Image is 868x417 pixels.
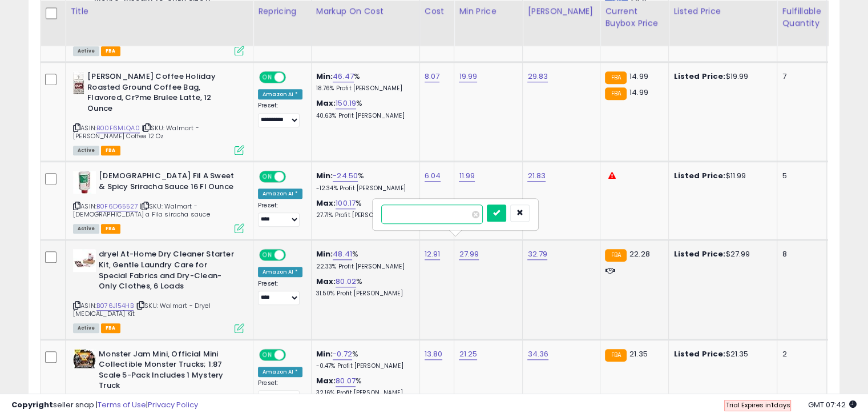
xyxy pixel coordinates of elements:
div: Preset: [258,280,302,306]
b: Min: [316,248,333,259]
a: -24.50 [333,170,358,182]
span: All listings currently available for purchase on Amazon [73,224,99,234]
img: 51-mUD97k8L._SL40_.jpg [73,349,96,368]
span: OFF [284,172,302,182]
div: 8 [782,249,817,259]
small: FBA [605,249,626,262]
a: 11.99 [459,170,475,182]
div: % [316,249,411,270]
div: $11.99 [673,171,768,181]
small: FBA [605,349,626,362]
b: [PERSON_NAME] Coffee Holiday Roasted Ground Coffee Bag, Flavored, Cr?me Brulee Latte, 12 Ounce [87,71,226,117]
th: The percentage added to the cost of goods (COGS) that forms the calculator for Min & Max prices. [311,1,419,46]
b: Listed Price: [673,170,725,181]
div: % [316,198,411,219]
a: 32.79 [527,248,547,260]
small: FBA [605,71,626,84]
span: ON [260,350,274,359]
div: ASIN: [73,249,244,331]
span: FBA [101,146,120,155]
p: 31.50% Profit [PERSON_NAME] [316,290,411,298]
div: % [316,98,411,119]
div: Amazon AI * [258,367,302,377]
b: Monster Jam Mini, Official Mini Collectible Monster Trucks; 1:87 Scale 5-Pack Includes 1 Mystery ... [99,349,237,394]
b: Max: [316,375,336,386]
div: 2 [782,349,817,359]
a: -0.72 [333,348,352,360]
div: Fulfillable Quantity [782,5,821,29]
span: ON [260,250,274,260]
b: Listed Price: [673,71,725,82]
small: FBA [605,87,626,100]
div: % [316,171,411,192]
a: 8.07 [425,71,440,82]
div: seller snap | | [11,400,198,411]
b: Min: [316,170,333,181]
div: Amazon AI * [258,189,302,199]
div: 7 [782,71,817,82]
span: | SKU: Walmart - [DEMOGRAPHIC_DATA] a Fila siracha sauce [73,202,210,219]
strong: Copyright [11,399,53,410]
span: | SKU: Walmart - [PERSON_NAME] Coffee 12 Oz [73,123,199,141]
span: 21.35 [629,348,648,359]
div: % [316,349,411,370]
span: ON [260,73,274,82]
span: ON [260,172,274,182]
div: $21.35 [673,349,768,359]
img: 41aeOSeYocL._SL40_.jpg [73,249,96,272]
a: Terms of Use [98,399,146,410]
b: Listed Price: [673,348,725,359]
img: 41-SID-uiWL._SL40_.jpg [73,71,84,94]
div: 5 [782,171,817,181]
div: [PERSON_NAME] [527,5,595,17]
a: 29.83 [527,71,548,82]
a: B00F6MLQA0 [96,123,140,133]
a: 100.17 [336,198,356,209]
b: Max: [316,198,336,209]
b: Min: [316,71,333,82]
div: Preset: [258,202,302,227]
a: 34.36 [527,348,548,360]
div: Repricing [258,5,306,17]
a: 19.99 [459,71,477,82]
span: FBA [101,46,120,56]
a: 80.02 [336,276,356,287]
a: 150.19 [336,98,356,109]
div: Preset: [258,102,302,127]
a: B0F6D65527 [96,202,138,211]
span: All listings currently available for purchase on Amazon [73,323,99,333]
a: B076J154HB [96,301,134,311]
p: 18.76% Profit [PERSON_NAME] [316,85,411,93]
p: 40.63% Profit [PERSON_NAME] [316,112,411,120]
span: OFF [284,73,302,82]
span: Trial Expires in days [725,400,790,410]
span: FBA [101,323,120,333]
div: Cost [425,5,450,17]
a: 80.07 [336,375,356,387]
div: $27.99 [673,249,768,259]
p: 27.71% Profit [PERSON_NAME] [316,211,411,219]
div: Min Price [459,5,518,17]
p: -12.34% Profit [PERSON_NAME] [316,185,411,193]
div: % [316,71,411,93]
div: Title [70,5,248,17]
span: All listings currently available for purchase on Amazon [73,146,99,155]
span: All listings currently available for purchase on Amazon [73,46,99,56]
div: % [316,376,411,397]
span: FBA [101,224,120,234]
a: 27.99 [459,248,479,260]
div: $19.99 [673,71,768,82]
span: OFF [284,350,302,359]
span: | SKU: Walmart - Dryel [MEDICAL_DATA] Kit [73,301,211,318]
b: Min: [316,348,333,359]
div: Amazon AI * [258,267,302,277]
b: Max: [316,276,336,287]
p: 22.33% Profit [PERSON_NAME] [316,263,411,271]
div: % [316,276,411,298]
a: 12.91 [425,248,441,260]
b: 1 [770,400,773,410]
b: dryel At-Home Dry Cleaner Starter Kit, Gentle Laundry Care for Special Fabrics and Dry-Clean-Only... [99,249,237,294]
div: Listed Price [673,5,772,17]
div: Markup on Cost [316,5,415,17]
a: 21.83 [527,170,546,182]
